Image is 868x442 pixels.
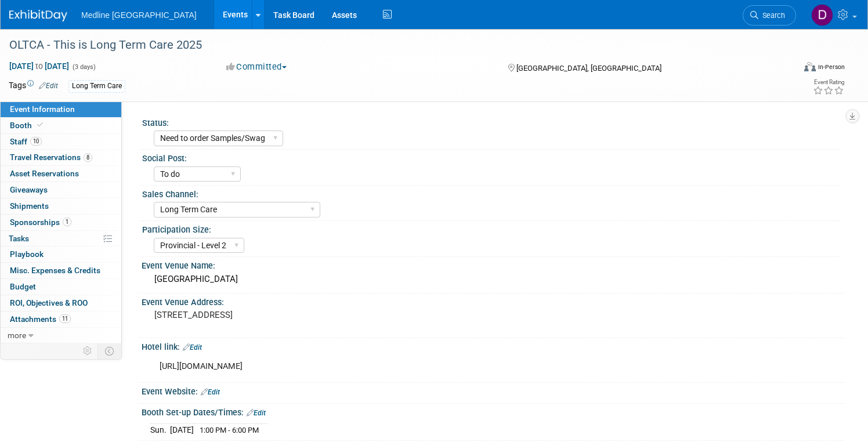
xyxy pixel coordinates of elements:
[142,150,840,164] div: Social Post:
[63,218,71,226] span: 1
[183,343,202,352] a: Edit
[10,218,71,227] span: Sponsorships
[142,257,845,271] div: Event Venue Name:
[10,137,42,146] span: Staff
[10,201,49,211] span: Shipments
[98,343,122,358] td: Toggle Event Tabs
[81,10,197,20] span: Medline [GEOGRAPHIC_DATA]
[1,311,121,327] a: Attachments11
[34,61,45,71] span: to
[1,150,121,165] a: Travel Reservations8
[200,426,259,434] span: 1:00 PM - 6:00 PM
[818,63,845,71] div: In-Person
[39,82,58,90] a: Edit
[720,60,845,78] div: Event Format
[151,355,710,378] div: [URL][DOMAIN_NAME]
[10,185,48,194] span: Giveaways
[9,61,70,71] span: [DATE] [DATE]
[78,343,98,358] td: Personalize Event Tab Strip
[1,279,121,295] a: Budget
[142,186,840,200] div: Sales Channel:
[71,63,96,71] span: (3 days)
[142,338,845,353] div: Hotel link:
[10,298,88,307] span: ROI, Objectives & ROO
[1,102,121,117] a: Event Information
[84,153,92,162] span: 8
[10,266,100,275] span: Misc. Expenses & Credits
[30,137,42,146] span: 10
[142,221,840,236] div: Participation Size:
[222,61,291,73] button: Committed
[142,383,845,398] div: Event Website:
[813,79,844,85] div: Event Rating
[1,134,121,150] a: Staff10
[10,153,92,162] span: Travel Reservations
[804,62,816,71] img: Format-Inperson.png
[68,80,125,92] div: Long Term Care
[1,215,121,230] a: Sponsorships1
[142,114,840,129] div: Status:
[10,104,75,114] span: Event Information
[150,270,836,288] div: [GEOGRAPHIC_DATA]
[10,169,79,178] span: Asset Reservations
[1,231,121,247] a: Tasks
[811,4,833,26] img: Debbie Suddick
[1,198,121,214] a: Shipments
[1,295,121,311] a: ROI, Objectives & ROO
[9,79,58,93] td: Tags
[1,166,121,182] a: Asset Reservations
[1,247,121,262] a: Playbook
[150,424,170,436] td: Sun.
[142,404,845,419] div: Booth Set-up Dates/Times:
[8,331,26,340] span: more
[1,118,121,133] a: Booth
[142,294,845,308] div: Event Venue Address:
[758,11,785,20] span: Search
[5,35,773,56] div: OLTCA - This is Long Term Care 2025
[247,409,266,417] a: Edit
[170,424,194,436] td: [DATE]
[10,282,36,291] span: Budget
[1,182,121,198] a: Giveaways
[9,10,67,21] img: ExhibitDay
[1,328,121,343] a: more
[201,388,220,396] a: Edit
[59,314,71,323] span: 11
[10,121,45,130] span: Booth
[37,122,43,128] i: Booth reservation complete
[516,64,661,73] span: [GEOGRAPHIC_DATA], [GEOGRAPHIC_DATA]
[9,234,29,243] span: Tasks
[743,5,796,26] a: Search
[1,263,121,278] a: Misc. Expenses & Credits
[10,314,71,324] span: Attachments
[10,249,44,259] span: Playbook
[154,310,422,320] pre: [STREET_ADDRESS]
